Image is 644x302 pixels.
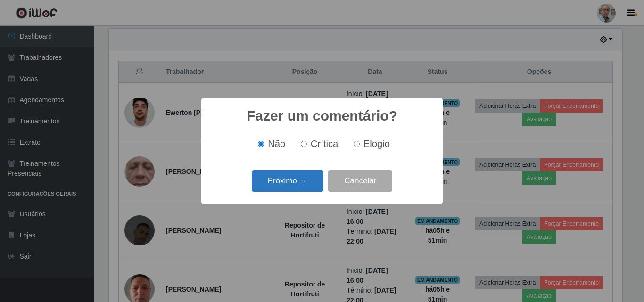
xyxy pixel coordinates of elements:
[247,107,397,124] h2: Fazer um comentário?
[328,170,392,192] button: Cancelar
[268,139,285,149] span: Não
[311,139,339,149] span: Crítica
[252,170,323,192] button: Próximo →
[301,141,307,147] input: Crítica
[363,139,390,149] span: Elogio
[258,141,264,147] input: Não
[354,141,360,147] input: Elogio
